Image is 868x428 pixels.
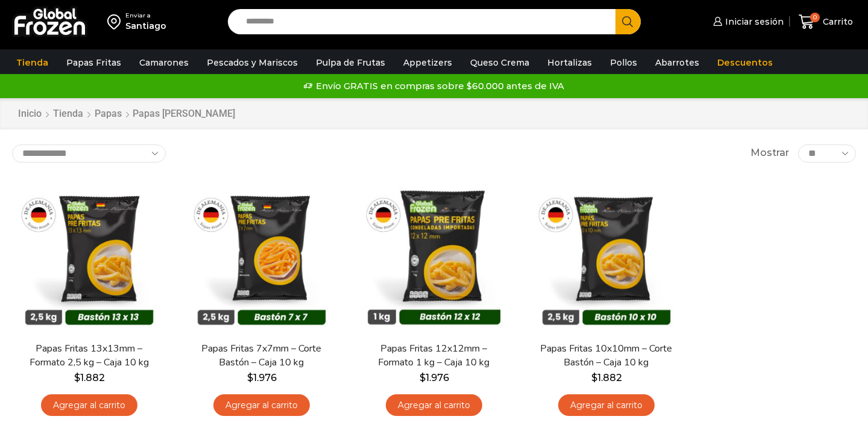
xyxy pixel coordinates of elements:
[192,342,331,370] a: Papas Fritas 7x7mm – Corte Bastón – Caja 10 kg
[397,51,458,74] a: Appetizers
[17,107,235,121] nav: Breadcrumb
[213,394,310,417] a: Agregar al carrito: “Papas Fritas 7x7mm - Corte Bastón - Caja 10 kg”
[125,11,166,20] div: Enviar a
[615,9,641,34] button: Search button
[60,51,127,74] a: Papas Fritas
[420,372,449,383] bdi: 1.976
[12,144,166,163] select: Pedido de la tienda
[310,51,391,74] a: Pulpa de Frutas
[52,107,84,121] a: Tienda
[558,394,655,417] a: Agregar al carrito: “Papas Fritas 10x10mm - Corte Bastón - Caja 10 kg”
[722,16,784,28] span: Iniciar sesión
[74,372,105,383] bdi: 1.882
[365,342,503,370] a: Papas Fritas 12x12mm – Formato 1 kg – Caja 10 kg
[796,8,856,36] a: 0 Carrito
[591,372,622,383] bdi: 1.882
[537,342,676,370] a: Papas Fritas 10x10mm – Corte Bastón – Caja 10 kg
[247,372,277,383] bdi: 1.976
[750,146,789,160] span: Mostrar
[541,51,598,74] a: Hortalizas
[710,10,784,34] a: Iniciar sesión
[133,51,195,74] a: Camarones
[591,372,597,383] span: $
[125,20,166,32] div: Santiago
[820,16,853,28] span: Carrito
[649,51,705,74] a: Abarrotes
[464,51,535,74] a: Queso Crema
[20,342,159,370] a: Papas Fritas 13x13mm – Formato 2,5 kg – Caja 10 kg
[107,11,125,32] img: address-field-icon.svg
[247,372,253,383] span: $
[810,13,820,22] span: 0
[604,51,643,74] a: Pollos
[420,372,426,383] span: $
[386,394,482,417] a: Agregar al carrito: “Papas Fritas 12x12mm - Formato 1 kg - Caja 10 kg”
[201,51,304,74] a: Pescados y Mariscos
[74,372,80,383] span: $
[17,107,42,121] a: Inicio
[711,51,779,74] a: Descuentos
[94,107,122,121] a: Papas
[41,394,137,417] a: Agregar al carrito: “Papas Fritas 13x13mm - Formato 2,5 kg - Caja 10 kg”
[10,51,54,74] a: Tienda
[133,108,235,119] h1: Papas [PERSON_NAME]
